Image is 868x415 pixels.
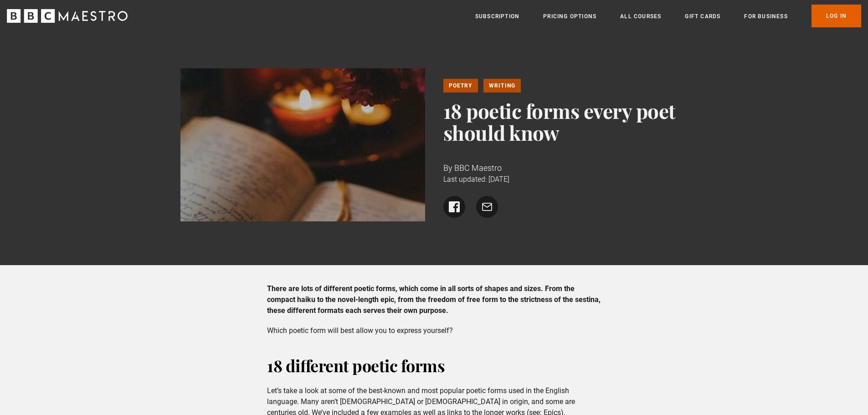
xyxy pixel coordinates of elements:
[267,354,601,376] h2: 18 different poetic forms
[475,5,861,27] nav: Primary
[443,79,478,92] a: Poetry
[744,12,787,21] a: For business
[443,163,452,173] span: By
[7,9,128,23] svg: BBC Maestro
[483,79,521,92] a: Writing
[475,12,519,21] a: Subscription
[454,163,502,173] span: BBC Maestro
[443,175,509,184] time: Last updated: [DATE]
[620,12,661,21] a: All Courses
[267,325,601,336] p: Which poetic form will best allow you to express yourself?
[267,284,601,315] strong: There are lots of different poetic forms, which come in all sorts of shapes and sizes. From the c...
[685,12,720,21] a: Gift Cards
[543,12,596,21] a: Pricing Options
[812,5,861,27] a: Log In
[443,100,688,143] h1: 18 poetic forms every poet should know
